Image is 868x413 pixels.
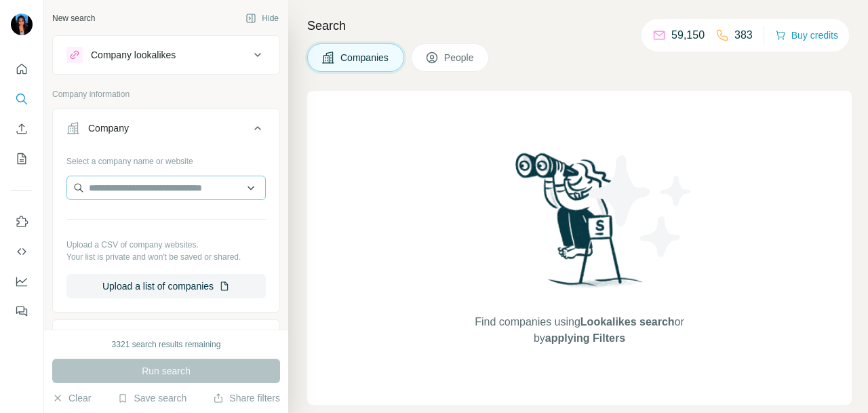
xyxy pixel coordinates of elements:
[91,48,176,62] div: Company lookalikes
[53,112,279,150] button: Company
[11,57,33,81] button: Quick start
[307,16,852,35] h4: Search
[580,145,702,267] img: Surfe Illustration - Stars
[112,338,221,351] div: 3321 search results remaining
[471,314,688,347] span: Find companies using or by
[11,14,33,35] img: Avatar
[66,251,266,263] p: Your list is private and won't be saved or shared.
[53,39,279,71] button: Company lookalikes
[11,146,33,171] button: My lists
[545,332,625,344] span: applying Filters
[236,8,288,28] button: Hide
[580,316,675,328] span: Lookalikes search
[775,26,838,45] button: Buy credits
[52,88,280,100] p: Company information
[117,391,186,405] button: Save search
[11,299,33,323] button: Feedback
[88,121,129,135] div: Company
[509,149,650,300] img: Surfe Illustration - Woman searching with binoculars
[53,323,279,355] button: Industry
[213,391,280,405] button: Share filters
[11,239,33,264] button: Use Surfe API
[11,87,33,111] button: Search
[66,150,266,168] div: Select a company name or website
[11,117,33,141] button: Enrich CSV
[340,51,390,64] span: Companies
[52,12,95,24] div: New search
[66,274,266,298] button: Upload a list of companies
[671,27,705,43] p: 59,150
[11,269,33,294] button: Dashboard
[52,391,91,405] button: Clear
[11,210,33,234] button: Use Surfe on LinkedIn
[444,51,475,64] span: People
[734,27,753,43] p: 383
[66,239,266,251] p: Upload a CSV of company websites.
